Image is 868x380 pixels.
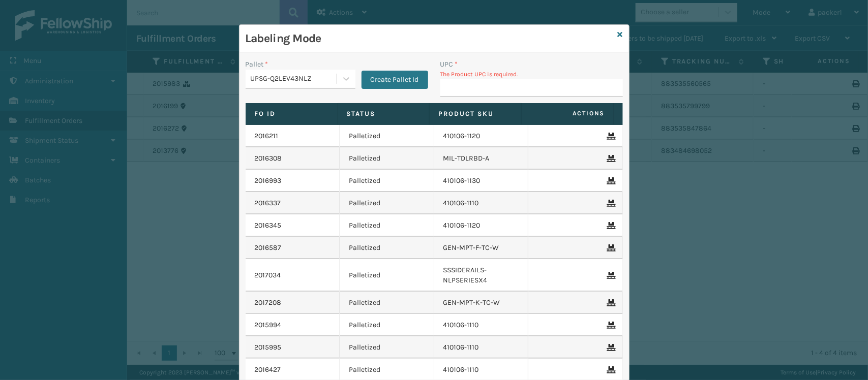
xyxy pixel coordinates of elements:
[340,336,434,359] td: Palletized
[607,344,613,351] i: Remove From Pallet
[434,192,529,214] td: 410106-1110
[255,365,281,375] a: 2016427
[434,237,529,259] td: GEN-MPT-F-TC-W
[340,292,434,314] td: Palletized
[340,192,434,214] td: Palletized
[607,133,613,140] i: Remove From Pallet
[607,322,613,329] i: Remove From Pallet
[607,155,613,162] i: Remove From Pallet
[434,125,529,147] td: 410106-1120
[340,214,434,237] td: Palletized
[607,299,613,306] i: Remove From Pallet
[246,59,268,70] label: Pallet
[362,71,428,89] button: Create Pallet Id
[440,59,458,70] label: UPC
[340,147,434,170] td: Palletized
[607,366,613,373] i: Remove From Pallet
[434,170,529,192] td: 410106-1130
[434,259,529,292] td: SSSIDERAILS-NLPSERIESX4
[255,243,282,253] a: 2016587
[246,31,614,46] h3: Labeling Mode
[434,314,529,336] td: 410106-1110
[439,109,512,118] label: Product SKU
[525,105,611,122] span: Actions
[255,109,328,118] label: Fo Id
[434,292,529,314] td: GEN-MPT-K-TC-W
[607,272,613,279] i: Remove From Pallet
[340,237,434,259] td: Palletized
[340,314,434,336] td: Palletized
[340,170,434,192] td: Palletized
[607,200,613,207] i: Remove From Pallet
[251,74,338,84] div: UPSG-Q2LEV43NLZ
[255,342,282,353] a: 2015995
[434,147,529,170] td: MIL-TDLRBD-A
[347,109,420,118] label: Status
[440,70,623,79] p: The Product UPC is required.
[607,177,613,184] i: Remove From Pallet
[255,176,282,186] a: 2016993
[255,131,279,141] a: 2016211
[434,214,529,237] td: 410106-1120
[340,125,434,147] td: Palletized
[607,244,613,251] i: Remove From Pallet
[607,222,613,229] i: Remove From Pallet
[255,198,281,208] a: 2016337
[340,259,434,292] td: Palletized
[434,336,529,359] td: 410106-1110
[255,270,281,280] a: 2017034
[255,153,282,164] a: 2016308
[255,298,282,308] a: 2017208
[255,320,282,330] a: 2015994
[255,220,282,231] a: 2016345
